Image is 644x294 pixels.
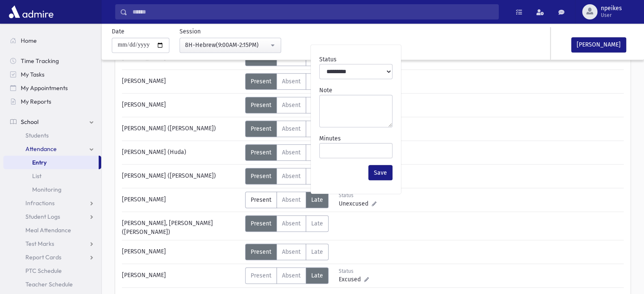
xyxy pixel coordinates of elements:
div: AttTypes [245,192,329,208]
span: Time Tracking [21,57,59,65]
label: Status [319,55,337,64]
div: [PERSON_NAME] [118,73,245,90]
a: Infractions [3,196,101,210]
span: School [21,118,39,126]
span: Absent [282,220,301,227]
div: [PERSON_NAME] (Huda) [118,144,245,161]
div: AttTypes [245,121,329,137]
span: Present [251,102,271,109]
span: My Reports [21,98,51,105]
span: Present [251,220,271,227]
span: Test Marks [25,240,54,247]
div: [PERSON_NAME] [118,244,245,260]
a: Meal Attendance [3,223,101,237]
div: [PERSON_NAME] ([PERSON_NAME]) [118,168,245,184]
span: Attendance [25,145,57,153]
div: 8H-Hebrew(9:00AM-2:15PM) [185,41,269,49]
span: Late [311,272,323,279]
div: [PERSON_NAME], [PERSON_NAME] ([PERSON_NAME]) [118,215,245,236]
a: List [3,169,101,183]
div: Status [339,192,376,199]
span: Absent [282,149,301,156]
span: Late [311,196,323,203]
span: Absent [282,196,301,203]
span: My Tasks [21,71,44,78]
span: User [601,12,622,19]
span: Present [251,196,271,203]
label: Date [112,27,124,36]
span: Students [25,132,49,139]
div: AttTypes [245,97,329,113]
span: Student Logs [25,213,60,220]
span: Present [251,173,271,180]
span: Entry [32,159,47,166]
label: Minutes [319,134,341,143]
div: AttTypes [245,267,329,284]
label: Note [319,86,332,95]
a: Attendance [3,142,101,156]
div: AttTypes [245,73,329,90]
label: Session [180,27,201,36]
span: Report Cards [25,253,61,261]
button: [PERSON_NAME] [571,37,626,52]
span: List [32,172,41,180]
span: Present [251,125,271,132]
a: My Tasks [3,68,101,81]
span: My Appointments [21,84,68,92]
a: My Appointments [3,81,101,95]
button: Save [368,165,392,180]
a: Home [3,34,101,47]
input: Search [127,4,498,19]
div: [PERSON_NAME] [118,267,245,284]
span: Present [251,78,271,85]
a: Students [3,129,101,142]
div: AttTypes [245,144,329,161]
a: Time Tracking [3,54,101,68]
span: Absent [282,272,301,279]
span: Monitoring [32,186,61,193]
span: Absent [282,102,301,109]
div: [PERSON_NAME] [118,97,245,113]
span: Home [21,37,37,44]
span: Present [251,248,271,256]
a: School [3,115,101,129]
span: Absent [282,125,301,132]
div: AttTypes [245,244,329,260]
div: AttTypes [245,215,329,232]
span: Teacher Schedule [25,280,73,288]
span: Present [251,149,271,156]
span: Absent [282,248,301,256]
a: My Reports [3,95,101,108]
a: Student Logs [3,210,101,223]
a: Teacher Schedule [3,278,101,291]
img: AdmirePro [7,3,55,20]
a: Entry [3,156,99,169]
a: PTC Schedule [3,264,101,278]
div: AttTypes [245,168,329,184]
a: Monitoring [3,183,101,196]
span: Unexcused [339,199,372,208]
span: Absent [282,173,301,180]
button: 8H-Hebrew(9:00AM-2:15PM) [180,38,281,53]
span: Late [311,220,323,227]
span: Absent [282,78,301,85]
span: npeikes [601,5,622,12]
span: Present [251,272,271,279]
a: Report Cards [3,250,101,264]
a: Test Marks [3,237,101,250]
div: [PERSON_NAME] ([PERSON_NAME]) [118,121,245,137]
span: Meal Attendance [25,226,71,234]
span: Late [311,248,323,256]
div: [PERSON_NAME] [118,192,245,208]
span: PTC Schedule [25,267,62,275]
span: Infractions [25,199,55,207]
